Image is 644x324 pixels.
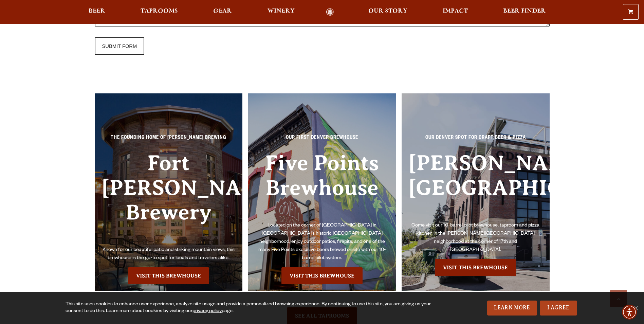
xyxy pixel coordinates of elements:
[610,290,627,307] a: Scroll to top
[255,134,389,146] p: Our First Denver Brewhouse
[141,8,178,14] span: Taprooms
[255,151,389,222] h3: Five Points Brewhouse
[263,8,299,16] a: Winery
[102,246,236,263] p: Known for our beautiful patio and striking mountain views, this brewhouse is the go-to spot for l...
[368,8,407,14] span: Our Story
[317,8,343,16] a: Odell Home
[443,8,468,14] span: Impact
[128,267,209,284] a: Visit the Fort Collin's Brewery & Taproom
[95,37,145,55] input: SUBMIT FORM
[503,8,546,14] span: Beer Finder
[487,301,537,316] a: Learn More
[192,309,222,314] a: privacy policy
[255,222,389,263] p: Located on the corner of [GEOGRAPHIC_DATA] in [GEOGRAPHIC_DATA]’s historic [GEOGRAPHIC_DATA] neig...
[435,259,516,276] a: Visit the Sloan’s Lake Brewhouse
[364,8,412,16] a: Our Story
[102,134,236,146] p: The Founding Home of [PERSON_NAME] Brewing
[408,222,543,254] p: Come visit our 10-barrel pilot brewhouse, taproom and pizza kitchen in the [PERSON_NAME][GEOGRAPH...
[438,8,472,16] a: Impact
[268,8,295,14] span: Winery
[84,8,110,16] a: Beer
[102,151,236,246] h3: Fort [PERSON_NAME] Brewery
[66,301,431,315] div: This site uses cookies to enhance user experience, analyze site usage and provide a personalized ...
[408,151,543,222] h3: [PERSON_NAME][GEOGRAPHIC_DATA]
[213,8,232,14] span: Gear
[209,8,236,16] a: Gear
[540,301,577,316] a: I Agree
[499,8,550,16] a: Beer Finder
[281,267,363,284] a: Visit the Five Points Brewhouse
[136,8,182,16] a: Taprooms
[89,8,105,14] span: Beer
[622,305,637,320] div: Accessibility Menu
[408,134,543,146] p: Our Denver spot for craft beer & pizza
